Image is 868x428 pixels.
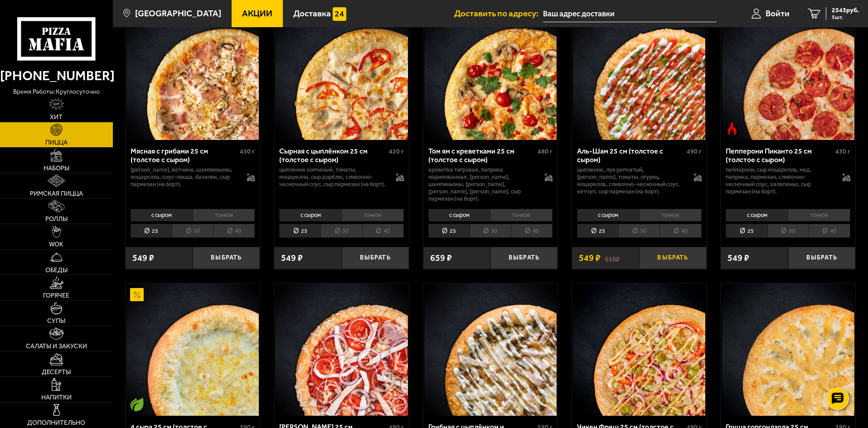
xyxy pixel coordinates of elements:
li: с сыром [726,209,788,221]
img: Том ям с креветками 25 см (толстое с сыром) [424,8,557,140]
span: Хит [50,114,63,120]
span: Горячее [43,293,69,299]
li: 30 [618,224,659,238]
li: с сыром [428,209,490,221]
p: [PERSON_NAME], ветчина, шампиньоны, моцарелла, соус-пицца, базилик, сыр пармезан (на борт). [131,166,238,188]
span: Пицца [45,139,68,146]
li: тонкое [193,209,255,221]
li: 25 [131,224,172,238]
span: Десерты [42,369,71,375]
input: Ваш адрес доставки [543,5,717,22]
span: Римская пицца [30,191,83,197]
span: WOK [49,241,63,248]
span: Доставка [293,9,331,18]
p: цыпленок, лук репчатый, [PERSON_NAME], томаты, огурец, моцарелла, сливочно-чесночный соус, кетчуп... [577,166,684,195]
li: тонкое [639,209,702,221]
li: 40 [809,224,850,238]
li: с сыром [131,209,193,221]
li: 30 [172,224,213,238]
li: 40 [213,224,255,238]
span: [GEOGRAPHIC_DATA] [135,9,221,18]
img: Вегетарианское блюдо [130,398,144,411]
div: Аль-Шам 25 см (толстое с сыром) [577,147,684,164]
img: Чикен Фреш 25 см (толстое с сыром) [573,284,705,416]
img: Острое блюдо [725,122,739,135]
span: 420 г [389,148,404,155]
li: 40 [511,224,553,238]
p: креветка тигровая, паприка маринованная, [PERSON_NAME], шампиньоны, [PERSON_NAME], [PERSON_NAME],... [428,166,536,202]
span: Салаты и закуски [26,343,87,350]
a: НовинкаМясная с грибами 25 см (толстое с сыром) [126,8,260,140]
span: 549 ₽ [579,254,601,263]
span: 549 ₽ [281,254,303,263]
img: Грибная с цыплёнком и сулугуни 25 см (толстое с сыром) [424,284,557,416]
li: 25 [577,224,618,238]
li: 30 [470,224,511,238]
span: Обеды [45,267,68,274]
img: Аль-Шам 25 см (толстое с сыром) [573,8,705,140]
span: 2543 руб. [832,7,859,14]
button: Выбрать [193,247,260,269]
span: Войти [766,9,790,18]
li: 30 [320,224,362,238]
span: 430 г [240,148,255,155]
button: Выбрать [639,247,706,269]
a: АкционныйВегетарианское блюдо4 сыра 25 см (толстое с сыром) [126,284,260,416]
li: тонкое [490,209,553,221]
img: Мясная с грибами 25 см (толстое с сыром) [126,8,259,140]
a: АкционныйАль-Шам 25 см (толстое с сыром) [572,8,707,140]
span: 659 ₽ [430,254,452,263]
span: Акции [242,9,272,18]
img: 4 сыра 25 см (толстое с сыром) [126,284,259,416]
a: Груша горгондзола 25 см (толстое с сыром) [721,284,855,416]
li: 40 [362,224,404,238]
a: НовинкаСырная с цыплёнком 25 см (толстое с сыром) [274,8,409,140]
button: Выбрать [490,247,558,269]
div: Мясная с грибами 25 см (толстое с сыром) [131,147,238,164]
s: 618 ₽ [605,254,620,263]
img: Груша горгондзола 25 см (толстое с сыром) [722,284,854,416]
span: 5 шт. [832,14,859,20]
p: пепперони, сыр Моцарелла, мед, паприка, пармезан, сливочно-чесночный соус, халапеньо, сыр пармеза... [726,166,833,195]
a: НовинкаТом ям с креветками 25 см (толстое с сыром) [423,8,558,140]
li: 40 [659,224,701,238]
span: Супы [47,318,65,324]
img: Акционный [130,288,144,302]
button: Выбрать [342,247,409,269]
a: Острое блюдоПепперони Пиканто 25 см (толстое с сыром) [721,8,855,140]
li: тонкое [341,209,404,221]
li: 25 [428,224,470,238]
span: 430 г [835,148,850,155]
span: Роллы [45,216,68,222]
span: Дополнительно [27,420,85,426]
span: Доставить по адресу: [454,9,543,18]
li: с сыром [577,209,639,221]
span: 549 ₽ [727,254,749,263]
span: Наборы [44,165,69,172]
div: Пепперони Пиканто 25 см (толстое с сыром) [726,147,833,164]
img: 15daf4d41897b9f0e9f617042186c801.svg [333,7,346,21]
div: Том ям с креветками 25 см (толстое с сыром) [428,147,536,164]
p: цыпленок копченый, томаты, моцарелла, сыр дорблю, сливочно-чесночный соус, сыр пармезан (на борт). [279,166,387,188]
a: Чикен Фреш 25 см (толстое с сыром) [572,284,707,416]
span: 490 г [687,148,702,155]
img: Петровская 25 см (толстое с сыром) [275,284,407,416]
a: Петровская 25 см (толстое с сыром) [274,284,409,416]
button: Выбрать [788,247,855,269]
span: 549 ₽ [132,254,154,263]
div: Сырная с цыплёнком 25 см (толстое с сыром) [279,147,387,164]
li: с сыром [279,209,341,221]
li: 25 [279,224,320,238]
span: Напитки [41,394,72,401]
a: Грибная с цыплёнком и сулугуни 25 см (толстое с сыром) [423,284,558,416]
li: тонкое [788,209,850,221]
span: 480 г [538,148,553,155]
img: Пепперони Пиканто 25 см (толстое с сыром) [722,8,854,140]
li: 30 [767,224,809,238]
img: Сырная с цыплёнком 25 см (толстое с сыром) [275,8,407,140]
li: 25 [726,224,767,238]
